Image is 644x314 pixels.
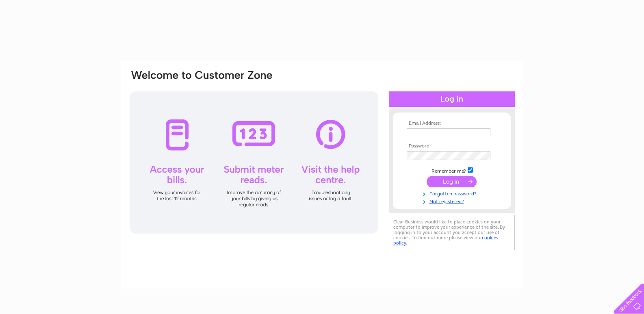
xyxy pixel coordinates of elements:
input: Submit [427,176,477,187]
div: Clear Business would like to place cookies on your computer to improve your experience of the sit... [389,215,515,250]
td: Remember me? [405,166,499,174]
a: Forgotten password? [407,189,499,197]
th: Password: [405,143,499,149]
a: cookies policy [393,235,498,246]
th: Email Address: [405,121,499,126]
a: Not registered? [407,197,499,205]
